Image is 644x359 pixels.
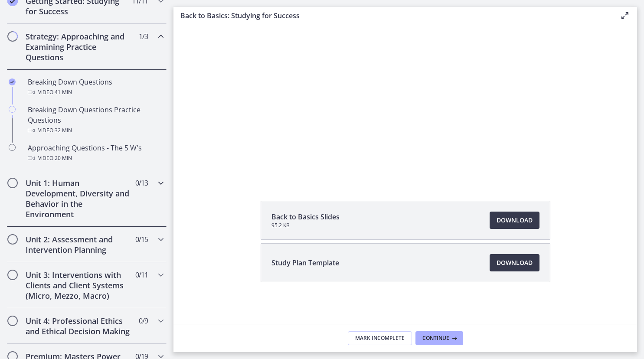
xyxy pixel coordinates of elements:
[53,87,72,98] span: · 41 min
[28,87,163,98] div: Video
[497,258,533,268] span: Download
[497,215,533,225] span: Download
[135,234,148,245] span: 0 / 15
[28,143,163,163] div: Approaching Questions - The 5 W's
[180,10,606,21] h3: Back to Basics: Studying for Success
[26,316,131,336] h2: Unit 4: Professional Ethics and Ethical Decision Making
[28,153,163,163] div: Video
[28,125,163,136] div: Video
[28,77,163,98] div: Breaking Down Questions
[139,31,148,42] span: 1 / 3
[28,104,163,136] div: Breaking Down Questions Practice Questions
[490,254,539,271] a: Download
[355,335,405,342] span: Mark Incomplete
[26,270,131,301] h2: Unit 3: Interventions with Clients and Client Systems (Micro, Mezzo, Macro)
[348,331,412,345] button: Mark Incomplete
[490,212,539,229] a: Download
[26,234,131,255] h2: Unit 2: Assessment and Intervention Planning
[139,316,148,326] span: 0 / 9
[9,78,16,85] i: Completed
[26,31,131,62] h2: Strategy: Approaching and Examining Practice Questions
[53,153,72,163] span: · 20 min
[26,178,131,219] h2: Unit 1: Human Development, Diversity and Behavior in the Environment
[53,125,72,136] span: · 32 min
[135,178,148,188] span: 0 / 13
[422,335,449,342] span: Continue
[415,331,463,345] button: Continue
[271,258,339,268] span: Study Plan Template
[135,270,148,280] span: 0 / 11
